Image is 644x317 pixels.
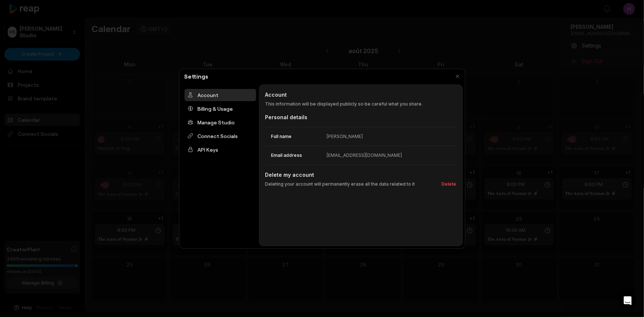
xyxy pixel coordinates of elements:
div: Billing & Usage [185,103,256,115]
dt: Email address [265,152,327,159]
div: Manage Studio [185,116,256,128]
h2: Delete my account [265,171,457,179]
p: Deleting your account will permanently erase all the data related to it [265,181,415,187]
div: Account [185,89,256,101]
p: This information will be displayed publicly so be careful what you share. [265,101,457,107]
h2: Settings [182,72,211,81]
div: [EMAIL_ADDRESS][DOMAIN_NAME] [327,152,402,159]
button: Delete [439,181,457,187]
div: Personal details [265,113,457,121]
div: Connect Socials [185,130,256,142]
dt: Full name [265,133,327,140]
h2: Account [265,91,457,99]
div: API Keys [185,144,256,156]
div: [PERSON_NAME] [327,133,363,140]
